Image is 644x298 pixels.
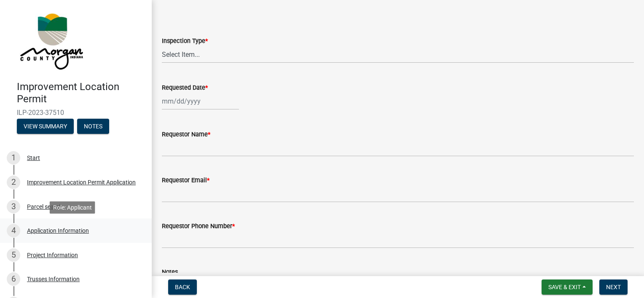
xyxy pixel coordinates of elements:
img: Morgan County, Indiana [17,9,85,72]
h4: Improvement Location Permit [17,81,145,105]
span: ILP-2023-37510 [17,109,135,117]
div: 6 [7,272,20,286]
div: 2 [7,176,20,189]
input: mm/dd/yyyy [162,93,239,110]
div: 1 [7,151,20,165]
label: Requestor Phone Number [162,223,235,229]
span: Back [175,284,190,290]
div: Parcel search [27,204,62,210]
wm-modal-confirm: Summary [17,123,74,130]
label: Inspection Type [162,38,208,44]
button: View Summary [17,119,74,134]
label: Requested Date [162,85,208,91]
div: Application Information [27,228,89,234]
button: Notes [77,119,109,134]
wm-modal-confirm: Notes [77,123,109,130]
div: Project Information [27,252,78,258]
label: Requestor Name [162,132,210,138]
button: Save & Exit [542,279,593,295]
span: Save & Exit [548,284,581,290]
button: Next [599,279,628,295]
label: Requestor Email [162,178,209,184]
div: Start [27,155,40,161]
label: Notes [162,269,178,275]
div: Role: Applicant [50,201,95,213]
div: Trusses Information [27,276,80,282]
div: 3 [7,200,20,213]
span: Next [606,284,621,290]
div: 5 [7,248,20,262]
div: Improvement Location Permit Application [27,179,136,185]
div: 4 [7,224,20,237]
button: Back [168,279,197,295]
